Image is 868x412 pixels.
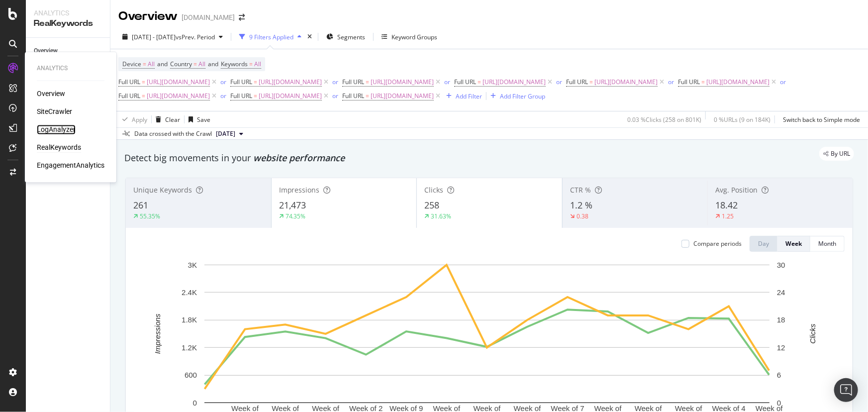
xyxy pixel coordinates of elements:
div: or [444,78,450,86]
div: RealKeywords [37,143,81,153]
a: Overview [34,46,103,56]
button: Add Filter [442,90,482,102]
button: Week [777,236,810,252]
span: All [198,57,205,71]
text: 12 [777,343,785,352]
div: Month [818,239,836,248]
span: Unique Keywords [133,185,192,195]
button: or [780,77,786,87]
span: Keywords [221,60,248,68]
div: Overview [34,46,58,56]
button: 9 Filters Applied [235,29,305,45]
div: Keyword Groups [391,33,437,41]
span: All [148,57,155,71]
span: [URL][DOMAIN_NAME] [259,75,322,89]
text: 18 [777,316,785,324]
span: Full URL [566,78,588,86]
a: LogAnalyzer [37,125,76,135]
div: 0.38 [577,212,588,220]
text: 1.8K [182,316,197,324]
span: Impressions [279,185,320,195]
span: [URL][DOMAIN_NAME] [371,75,434,89]
span: = [478,78,481,86]
button: Segments [322,29,369,45]
div: arrow-right-arrow-left [239,14,245,21]
text: 1.2K [182,343,197,352]
span: = [142,78,145,86]
div: 0.03 % Clicks ( 258 on 801K ) [627,115,701,124]
span: = [249,60,253,68]
div: Open Intercom Messenger [834,378,858,402]
div: 55.35% [140,212,160,220]
div: 9 Filters Applied [249,33,293,41]
button: [DATE] - [DATE]vsPrev. Period [118,29,227,45]
span: and [157,60,168,68]
text: Clicks [808,323,817,343]
div: or [220,78,226,86]
div: RealKeywords [34,18,102,29]
span: All [254,57,261,71]
span: [URL][DOMAIN_NAME] [706,75,770,89]
span: By URL [831,151,850,157]
span: [DATE] - [DATE] [132,33,176,41]
div: [DOMAIN_NAME] [182,12,235,22]
span: Device [122,60,141,68]
button: Keyword Groups [378,29,441,45]
div: Analytics [34,8,102,18]
button: [DATE] [212,128,247,140]
span: Full URL [342,92,364,100]
div: or [556,78,562,86]
text: 0 [777,399,781,407]
button: or [332,91,338,101]
span: 2025 Aug. 9th [216,129,235,138]
span: [URL][DOMAIN_NAME] [147,89,210,103]
div: Overview [118,8,178,25]
button: or [668,77,674,87]
span: Full URL [230,92,252,100]
span: and [208,60,218,68]
span: Country [170,60,192,68]
button: Clear [152,111,180,127]
button: or [556,77,562,87]
span: = [366,78,369,86]
div: times [305,32,314,42]
span: = [143,60,146,68]
button: or [220,91,226,101]
button: Switch back to Simple mode [779,111,860,127]
div: Save [197,115,210,124]
span: [URL][DOMAIN_NAME] [371,89,434,103]
span: = [193,60,197,68]
span: vs Prev. Period [176,33,215,41]
span: = [589,78,593,86]
div: 74.35% [286,212,306,220]
div: legacy label [819,147,854,161]
span: = [366,92,369,100]
div: Week [785,239,802,248]
button: Day [750,236,777,252]
text: 30 [777,261,785,269]
span: Full URL [342,78,364,86]
div: Add Filter Group [500,92,545,101]
button: or [444,77,450,87]
text: 0 [193,399,197,407]
div: or [332,78,338,86]
div: Clear [165,115,180,124]
text: 3K [188,261,197,269]
div: or [668,78,674,86]
span: [URL][DOMAIN_NAME] [594,75,658,89]
a: Overview [37,89,65,99]
button: or [332,77,338,87]
text: 600 [185,371,197,379]
a: SiteCrawler [37,107,72,117]
text: 24 [777,288,785,297]
button: Apply [118,111,147,127]
span: Full URL [454,78,476,86]
div: Data crossed with the Crawl [134,129,212,138]
button: Month [810,236,845,252]
span: 18.42 [715,199,738,211]
text: 2.4K [182,288,197,297]
span: 21,473 [279,199,306,211]
span: Full URL [230,78,252,86]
